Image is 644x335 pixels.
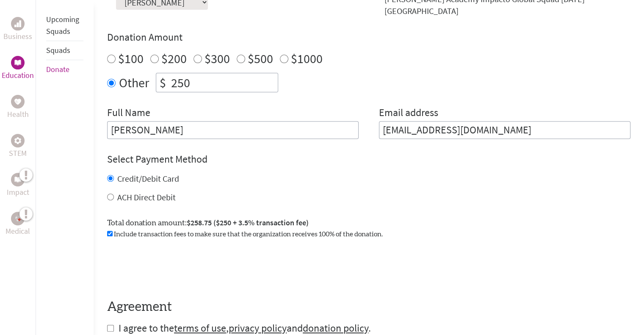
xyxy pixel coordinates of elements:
[9,147,27,159] p: STEM
[11,173,25,186] div: Impact
[14,60,21,66] img: Education
[161,50,187,66] label: $200
[46,60,83,79] li: Donate
[11,56,25,69] div: Education
[107,249,236,282] iframe: reCAPTCHA
[11,95,25,108] div: Health
[46,14,79,36] a: Upcoming Squads
[9,134,27,159] a: STEMSTEM
[205,50,230,66] label: $300
[119,321,371,335] span: I agree to the , and .
[14,137,21,144] img: STEM
[117,173,179,184] label: Credit/Debit Card
[187,218,309,227] span: $258.75 ($250 + 3.5% transaction fee)
[11,17,25,30] div: Business
[118,50,144,66] label: $100
[107,152,630,166] h4: Select Payment Method
[117,192,176,202] label: ACH Direct Debit
[11,212,25,225] div: Medical
[107,121,359,139] input: Enter Full Name
[14,177,21,183] img: Impact
[46,41,83,60] li: Squads
[114,231,383,238] span: Include transaction fees to make sure that the organization receives 100% of the donation.
[6,212,30,237] a: MedicalMedical
[303,321,368,335] a: donation policy
[46,10,83,41] li: Upcoming Squads
[379,121,630,139] input: Your Email
[7,95,29,120] a: HealthHealth
[14,20,21,27] img: Business
[14,99,21,104] img: Health
[6,225,30,237] p: Medical
[107,217,309,229] label: Total donation amount:
[156,73,169,92] div: $
[11,134,25,147] div: STEM
[14,215,21,222] img: Medical
[7,108,29,120] p: Health
[291,50,323,66] label: $1000
[3,17,32,42] a: BusinessBusiness
[107,299,630,315] h4: Agreement
[107,106,150,121] label: Full Name
[2,56,34,81] a: EducationEducation
[3,30,32,42] p: Business
[248,50,273,66] label: $500
[229,321,287,335] a: privacy policy
[379,106,438,121] label: Email address
[46,45,70,55] a: Squads
[174,321,226,335] a: terms of use
[46,64,69,74] a: Donate
[169,73,278,92] input: Enter Amount
[7,186,29,198] p: Impact
[119,73,149,92] label: Other
[7,173,29,198] a: ImpactImpact
[107,30,630,44] h4: Donation Amount
[2,69,34,81] p: Education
